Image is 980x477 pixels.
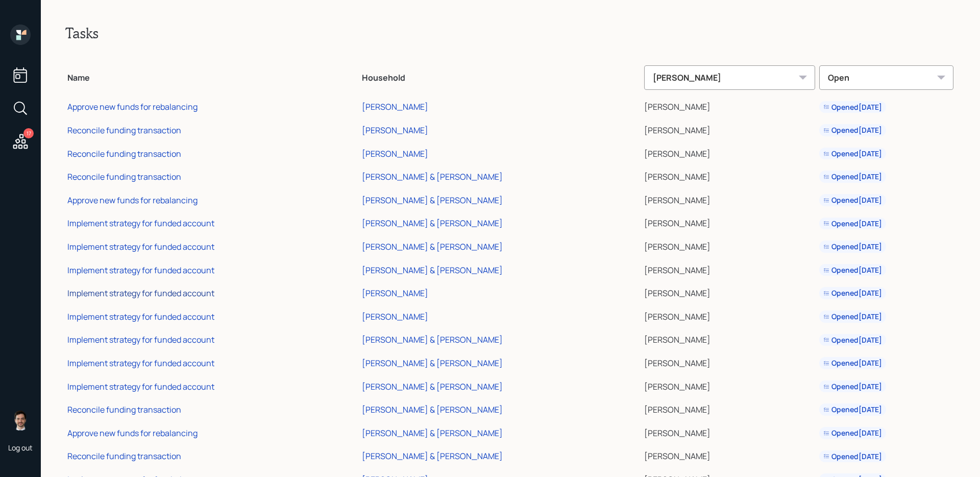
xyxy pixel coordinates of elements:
div: Opened [DATE] [823,381,882,392]
div: Implement strategy for funded account [67,265,214,276]
div: Reconcile funding transaction [67,404,181,415]
div: [PERSON_NAME] & [PERSON_NAME] [362,404,503,415]
div: Opened [DATE] [823,312,882,322]
div: Implement strategy for funded account [67,288,214,299]
div: Implement strategy for funded account [67,381,214,392]
div: [PERSON_NAME] & [PERSON_NAME] [362,427,503,439]
img: jonah-coleman-headshot.png [10,410,31,431]
div: Implement strategy for funded account [67,334,214,345]
div: Reconcile funding transaction [67,148,181,159]
div: Opened [DATE] [823,242,882,252]
div: [PERSON_NAME] [362,148,428,159]
td: [PERSON_NAME] [642,396,817,420]
div: [PERSON_NAME] [362,125,428,136]
td: [PERSON_NAME] [642,257,817,280]
td: [PERSON_NAME] [642,117,817,140]
div: Opened [DATE] [823,335,882,345]
div: Approve new funds for rebalancing [67,101,198,112]
div: Implement strategy for funded account [67,311,214,322]
td: [PERSON_NAME] [642,303,817,327]
div: Approve new funds for rebalancing [67,427,198,439]
div: [PERSON_NAME] & [PERSON_NAME] [362,195,503,206]
div: Open [819,65,953,90]
div: Opened [DATE] [823,358,882,368]
td: [PERSON_NAME] [642,327,817,350]
td: [PERSON_NAME] [642,350,817,373]
div: Implement strategy for funded account [67,357,214,369]
td: [PERSON_NAME] [642,163,817,187]
td: [PERSON_NAME] [642,443,817,467]
div: [PERSON_NAME] [362,311,428,322]
div: [PERSON_NAME] & [PERSON_NAME] [362,381,503,392]
td: [PERSON_NAME] [642,210,817,234]
th: Name [65,58,360,94]
div: Opened [DATE] [823,265,882,275]
div: Opened [DATE] [823,149,882,159]
div: Implement strategy for funded account [67,241,214,252]
td: [PERSON_NAME] [642,187,817,210]
td: [PERSON_NAME] [642,140,817,164]
div: Opened [DATE] [823,102,882,112]
div: Opened [DATE] [823,428,882,438]
div: [PERSON_NAME] & [PERSON_NAME] [362,171,503,182]
td: [PERSON_NAME] [642,94,817,117]
th: Household [360,58,642,94]
div: Approve new funds for rebalancing [67,195,198,206]
div: Reconcile funding transaction [67,125,181,136]
div: Opened [DATE] [823,288,882,298]
h2: Tasks [65,25,955,42]
div: Opened [DATE] [823,195,882,205]
div: [PERSON_NAME] & [PERSON_NAME] [362,357,503,369]
div: Log out [8,443,33,452]
td: [PERSON_NAME] [642,233,817,257]
div: [PERSON_NAME] [644,65,815,90]
div: [PERSON_NAME] [362,288,428,299]
div: Opened [DATE] [823,451,882,462]
div: [PERSON_NAME] [362,101,428,112]
div: Implement strategy for funded account [67,218,214,229]
div: [PERSON_NAME] & [PERSON_NAME] [362,450,503,462]
div: [PERSON_NAME] & [PERSON_NAME] [362,241,503,252]
td: [PERSON_NAME] [642,373,817,397]
div: [PERSON_NAME] & [PERSON_NAME] [362,218,503,229]
div: Opened [DATE] [823,172,882,182]
div: Opened [DATE] [823,219,882,229]
div: Opened [DATE] [823,125,882,135]
div: [PERSON_NAME] & [PERSON_NAME] [362,265,503,276]
div: Opened [DATE] [823,404,882,415]
div: Reconcile funding transaction [67,450,181,462]
div: 17 [23,128,34,138]
td: [PERSON_NAME] [642,420,817,443]
td: [PERSON_NAME] [642,280,817,303]
div: Reconcile funding transaction [67,171,181,182]
div: [PERSON_NAME] & [PERSON_NAME] [362,334,503,345]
